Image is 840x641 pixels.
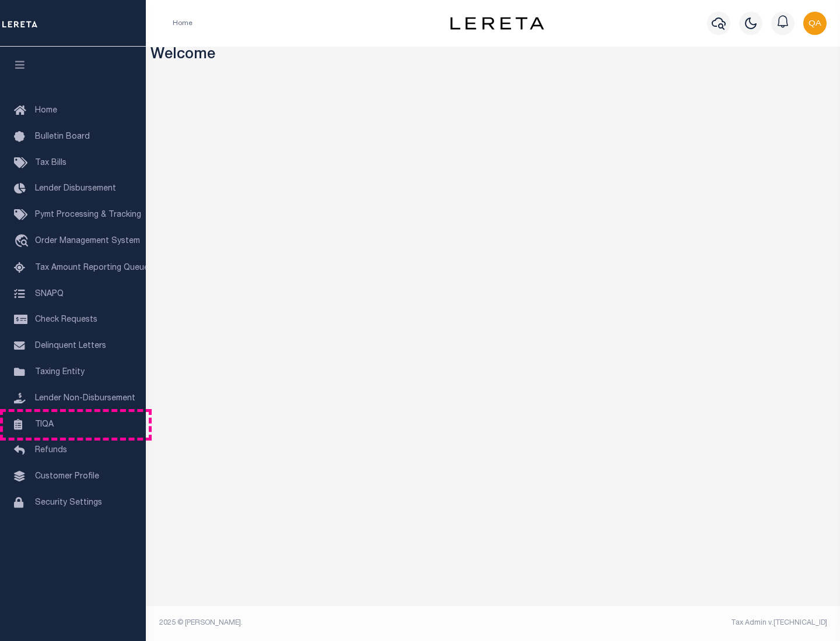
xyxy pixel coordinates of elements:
[35,316,97,324] span: Check Requests
[35,420,54,428] span: TIQA
[35,264,149,272] span: Tax Amount Reporting Queue
[35,446,67,455] span: Refunds
[35,159,66,167] span: Tax Bills
[35,133,90,141] span: Bulletin Board
[35,473,99,481] span: Customer Profile
[35,368,85,376] span: Taxing Entity
[35,185,116,193] span: Lender Disbursement
[803,12,827,35] img: svg+xml;base64,PHN2ZyB4bWxucz0iaHR0cDovL3d3dy53My5vcmcvMjAwMC9zdmciIHBvaW50ZXItZXZlbnRzPSJub25lIi...
[35,290,64,298] span: SNAPQ
[35,395,135,403] span: Lender Non-Disbursement
[150,47,836,65] h3: Welcome
[150,618,494,628] div: 2025 © [PERSON_NAME].
[35,237,140,245] span: Order Management System
[35,499,102,507] span: Security Settings
[502,618,827,628] div: Tax Admin v.[TECHNICAL_ID]
[35,211,141,219] span: Pymt Processing & Tracking
[14,234,33,249] i: travel_explore
[35,342,106,350] span: Delinquent Letters
[35,107,57,115] span: Home
[450,17,544,30] img: logo-dark.svg
[173,18,192,29] li: Home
